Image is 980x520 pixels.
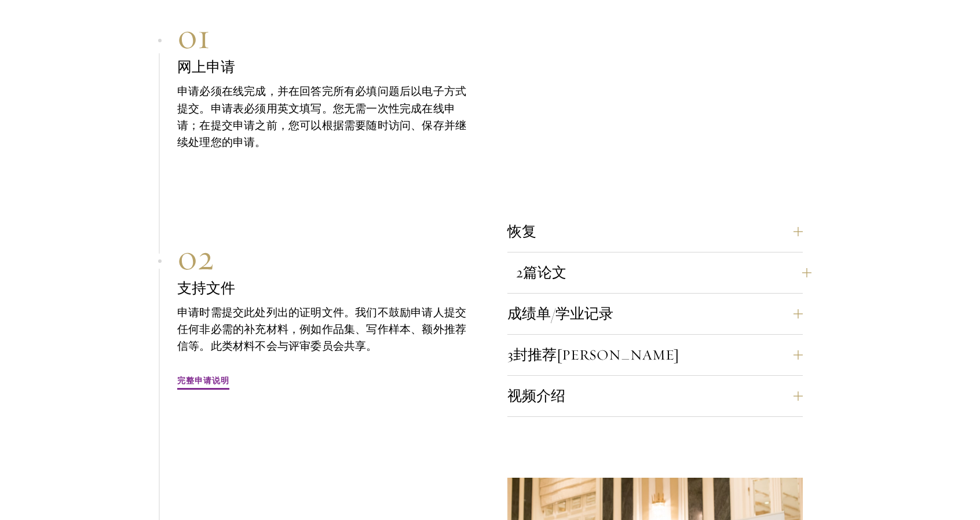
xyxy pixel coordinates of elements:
button: 成绩单/学业记录 [507,300,803,328]
font: 3封推荐[PERSON_NAME] [507,346,679,364]
font: 完整申请说明 [177,375,229,387]
font: 02 [177,236,214,279]
font: 网上申请 [177,58,235,76]
font: 01 [177,14,210,58]
font: 申请时需提交此处列出的证明文件。我们不鼓励申请人提交任何非必需的补充材料，例如作品集、写作样本、额外推荐信等。此类材料不会与评审委员会共享。 [177,304,466,354]
font: 2篇论文 [516,263,566,281]
font: 申请必须在线完成，并在回答完所有必填问题后以电子方式提交。申请表必须用英文填写。您无需一次性完成在线申请；在提交申请之前，您可以根据需要随时访问、保存并继续处理您的申请。 [177,83,466,150]
button: 2篇论文 [516,259,811,287]
font: 成绩单/学业记录 [507,305,613,323]
font: 视频介绍 [507,387,565,405]
button: 恢复 [507,218,803,246]
font: 恢复 [507,222,536,240]
a: 完整申请说明 [177,372,229,391]
font: 支持文件 [177,279,235,297]
button: 3封推荐[PERSON_NAME] [507,341,803,369]
button: 视频介绍 [507,382,803,410]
